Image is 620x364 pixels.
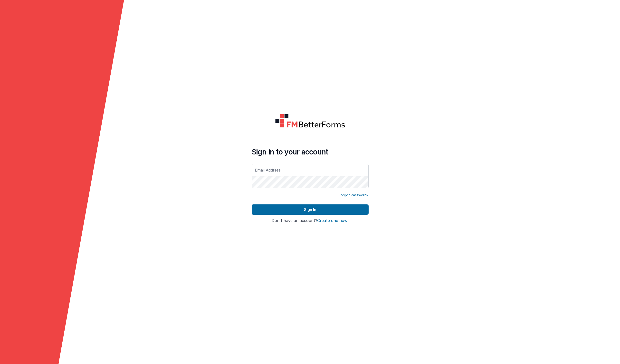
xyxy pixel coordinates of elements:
[252,219,369,223] h4: Don't have an account?
[339,193,369,198] a: Forgot Password?
[252,204,369,215] button: Sign In
[252,164,369,176] input: Email Address
[317,219,348,223] button: Create one now!
[252,147,369,156] h4: Sign in to your account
